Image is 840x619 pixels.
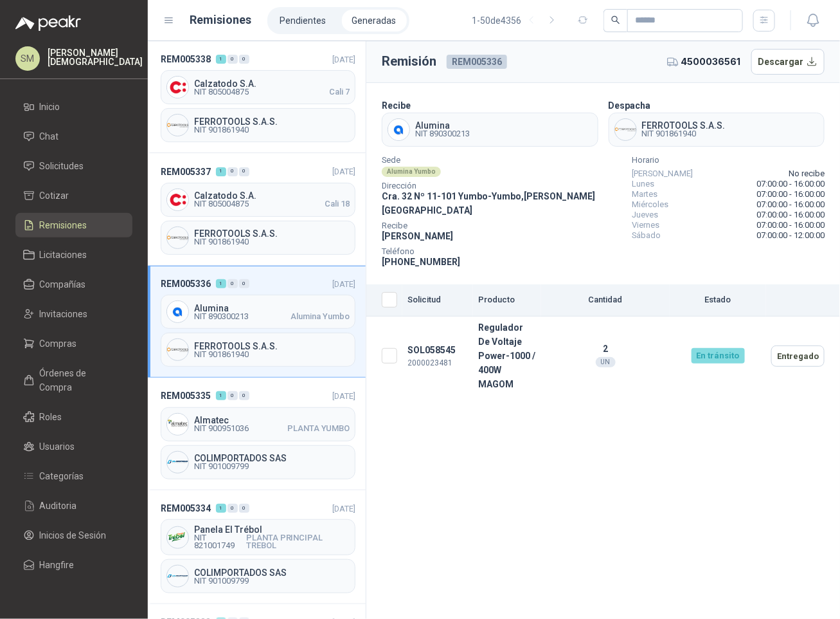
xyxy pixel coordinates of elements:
a: Hangfire [15,553,132,577]
div: 0 [239,279,249,288]
div: Alumina Yumbo [382,167,441,177]
a: Pendientes [270,10,337,32]
span: Alumina [415,121,470,130]
span: Calzatodo S.A. [194,191,350,200]
img: Company Logo [167,115,188,136]
span: [PHONE_NUMBER] [382,257,460,267]
span: Almatec [194,416,350,425]
span: Inicio [40,100,60,114]
span: Panela El Trébol [194,525,350,534]
span: No recibe [789,169,825,179]
span: NIT 901861940 [642,130,726,138]
span: Viernes [632,220,659,230]
span: NIT 901009799 [194,463,350,470]
p: [PERSON_NAME] [DEMOGRAPHIC_DATA] [48,48,143,66]
img: Company Logo [167,227,188,248]
div: 0 [228,167,238,176]
td: Regulador De Voltaje Power-1000 / 400W MAGOM [473,317,541,396]
div: 1 [216,279,226,288]
a: REM005334100[DATE] Company LogoPanela El TrébolNIT 821001749PLANTA PRINCIPAL TREBOLCompany LogoCO... [148,490,366,604]
span: PLANTA PRINCIPAL TREBOL [246,534,350,550]
span: REM005336 [447,55,507,69]
a: Chat [15,124,132,149]
span: Sede [382,157,621,163]
div: 0 [228,391,238,400]
a: Licitaciones [15,243,132,267]
span: [PERSON_NAME] [382,231,453,241]
span: REM005337 [161,165,211,179]
div: 0 [228,55,238,64]
div: 1 [216,55,226,64]
a: Órdenes de Compra [15,361,132,400]
button: Entregado [771,346,825,367]
img: Company Logo [167,452,188,473]
a: Generadas [342,10,407,32]
span: 07:00:00 - 16:00:00 [756,210,825,220]
a: Compras [15,331,132,356]
a: Roles [15,405,132,429]
span: Roles [40,410,62,424]
span: [DATE] [332,55,355,64]
img: Company Logo [167,189,188,210]
th: Solicitud [402,284,473,317]
span: Solicitudes [40,159,84,173]
td: En tránsito [670,317,766,396]
img: Company Logo [167,301,188,322]
span: FERROTOOLS S.A.S. [194,229,350,238]
span: [PERSON_NAME] [632,169,693,179]
span: PLANTA YUMBO [287,425,350,432]
img: Company Logo [167,527,188,548]
a: Inicio [15,95,132,119]
a: Remisiones [15,213,132,237]
a: Cotizar [15,183,132,208]
span: NIT 901861940 [194,126,350,134]
span: 07:00:00 - 16:00:00 [756,220,825,230]
p: 2 [546,344,665,354]
div: 0 [239,504,249,513]
a: Categorías [15,464,132,488]
b: Despacha [609,100,651,111]
h3: Remisión [382,51,436,71]
span: NIT 901009799 [194,577,350,585]
span: Dirección [382,183,621,189]
span: Licitaciones [40,248,87,262]
span: [DATE] [332,391,355,401]
div: 0 [239,391,249,400]
span: Lunes [632,179,654,189]
span: Inicios de Sesión [40,528,107,542]
span: NIT 805004875 [194,200,249,208]
span: Compras [40,337,77,351]
span: COLIMPORTADOS SAS [194,568,350,577]
a: Invitaciones [15,302,132,326]
span: Chat [40,129,59,143]
img: Company Logo [388,119,409,140]
span: NIT 821001749 [194,534,246,550]
span: REM005335 [161,389,211,403]
div: 0 [239,167,249,176]
span: FERROTOOLS S.A.S. [642,121,726,130]
span: Alumina [194,304,350,313]
div: 0 [228,504,238,513]
span: NIT 805004875 [194,88,249,96]
a: Inicios de Sesión [15,523,132,548]
h1: Remisiones [190,11,252,29]
span: Calzatodo S.A. [194,79,350,88]
span: Martes [632,189,657,199]
span: COLIMPORTADOS SAS [194,454,350,463]
span: [DATE] [332,167,355,176]
span: Compañías [40,277,86,291]
span: Invitaciones [40,307,88,321]
th: Seleccionar/deseleccionar [366,284,402,317]
span: Jueves [632,210,658,220]
img: Company Logo [167,566,188,587]
img: Company Logo [167,339,188,360]
div: SM [15,46,40,71]
th: Estado [670,284,766,317]
span: Miércoles [632,199,668,210]
span: Hangfire [40,558,75,572]
span: 07:00:00 - 16:00:00 [756,189,825,199]
a: REM005335100[DATE] Company LogoAlmatecNIT 900951036PLANTA YUMBOCompany LogoCOLIMPORTADOS SASNIT 9... [148,378,366,490]
span: 07:00:00 - 16:00:00 [756,179,825,189]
